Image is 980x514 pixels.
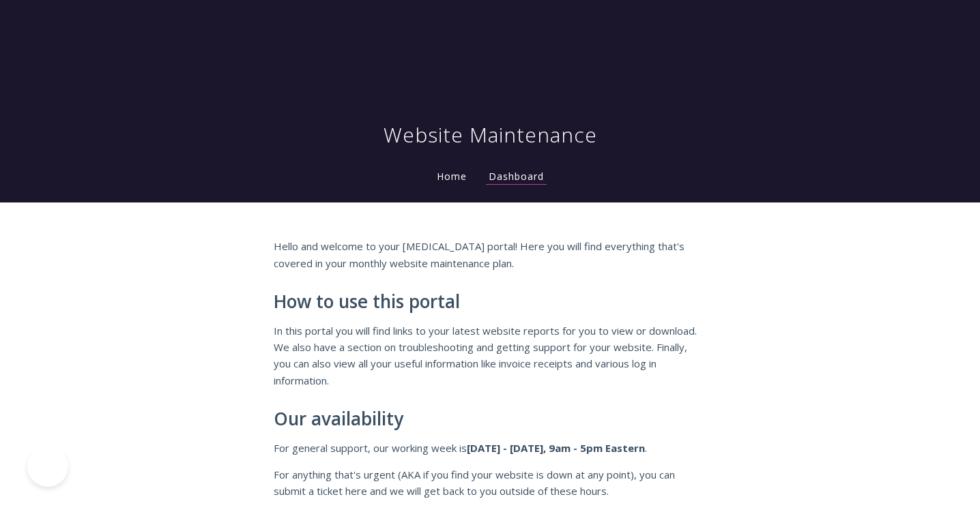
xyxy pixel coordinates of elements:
iframe: Toggle Customer Support [27,446,68,487]
a: Dashboard [486,170,547,185]
strong: [DATE] - [DATE], 9am - 5pm Eastern [467,441,645,455]
h2: How to use this portal [274,292,706,312]
h2: Our availability [274,409,706,429]
p: Hello and welcome to your [MEDICAL_DATA] portal! Here you will find everything that's covered in ... [274,238,706,271]
h1: Website Maintenance [384,121,597,149]
a: Home [434,170,470,183]
p: For general support, our working week is . [274,440,706,456]
p: For anything that's urgent (AKA if you find your website is down at any point), you can submit a ... [274,466,706,500]
p: In this portal you will find links to your latest website reports for you to view or download. We... [274,322,706,389]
